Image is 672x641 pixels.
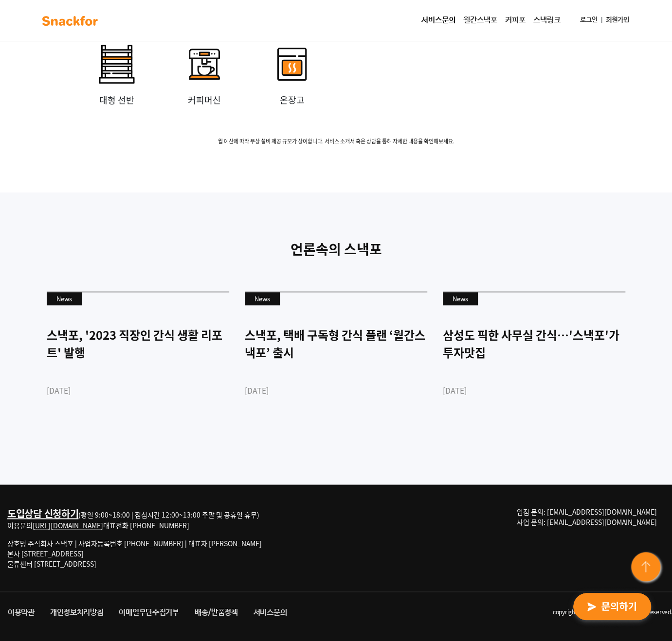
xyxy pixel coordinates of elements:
[529,11,564,30] a: 스낵링크
[175,35,234,93] img: invalid-name_2.svg
[517,507,657,527] span: 입점 문의: [EMAIL_ADDRESS][DOMAIN_NAME] 사업 문의: [EMAIL_ADDRESS][DOMAIN_NAME]
[576,11,601,29] a: 로그인
[7,538,262,569] p: 상호명 주식회사 스낵포 | 사업자등록번호 [PHONE_NUMBER] | 대표자 [PERSON_NAME] 본사 [STREET_ADDRESS] 물류센터 [STREET_ADDRESS]
[418,11,459,30] a: 서비스문의
[33,520,103,530] a: [URL][DOMAIN_NAME]
[246,604,295,622] a: 서비스문의
[126,308,187,332] a: 설정
[39,13,101,29] img: background-main-color.svg
[7,507,262,531] div: (평일 9:00~18:00 | 점심시간 12:00~13:00 주말 및 공휴일 휴무) 이용문의 대표전화 [PHONE_NUMBER]
[3,308,64,332] a: 홈
[245,384,427,396] div: [DATE]
[501,11,529,30] a: 커피포
[263,35,321,93] img: invalid-name_1.svg
[443,292,478,306] div: News
[245,326,427,361] div: 스낵포, 택배 구독형 간식 플랜 ‘월간스낵포’ 출시
[248,93,336,106] p: 온장고
[47,384,229,396] div: [DATE]
[7,506,78,520] a: 도입상담 신청하기
[64,308,126,332] a: 대화
[47,326,229,361] div: 스낵포, '2023 직장인 간식 생활 리포트' 발행
[161,93,248,106] p: 커피머신
[47,292,82,306] div: News
[187,604,246,622] a: 배송/반품정책
[73,93,161,106] p: 대형 선반
[443,384,625,396] div: [DATE]
[32,138,640,146] span: 월 예산에 따라 무상 설비 제공 규모가 상이합니다. 서비스 소개서 혹은 상담을 통해 자세한 내용을 확인해보세요.
[459,11,501,30] a: 월간스낵포
[89,323,101,331] span: 대화
[42,604,111,622] a: 개인정보처리방침
[150,323,162,330] span: 설정
[443,326,625,361] div: 삼성도 픽한 사무실 간식…'스낵포'가 투자맛집
[47,292,229,430] a: News 스낵포, '2023 직장인 간식 생활 리포트' 발행 [DATE]
[294,604,672,622] li: copyright ⓒ 2021 snackfor all rights reserved.
[443,292,625,430] a: News 삼성도 픽한 사무실 간식…'스낵포'가 투자맛집 [DATE]
[111,604,186,622] a: 이메일무단수집거부
[245,292,280,306] div: News
[88,35,146,93] img: invalid-name_4.svg
[245,292,427,430] a: News 스낵포, 택배 구독형 간식 플랜 ‘월간스낵포’ 출시 [DATE]
[31,323,36,330] span: 홈
[39,239,633,260] p: 언론속의 스낵포
[629,550,664,585] img: floating-button
[602,11,633,29] a: 회원가입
